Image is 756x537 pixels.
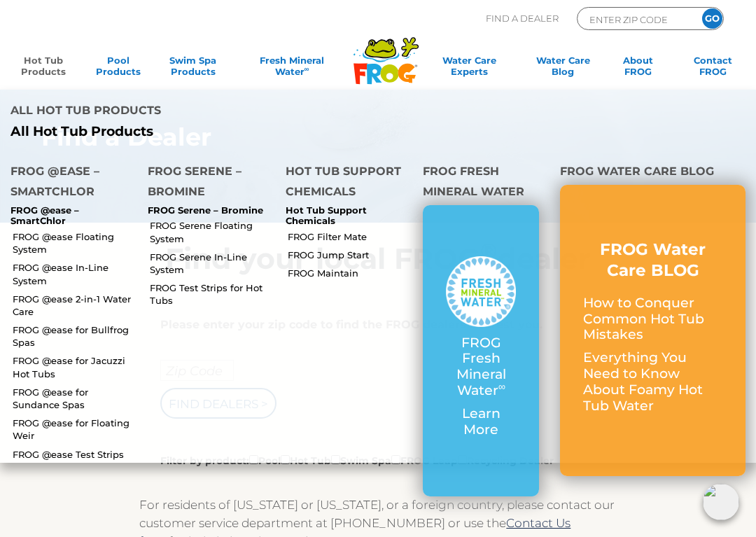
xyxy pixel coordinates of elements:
a: FROG @ease In-Line System [13,261,137,286]
h4: FROG Serene – Bromine [148,161,264,205]
a: Water CareBlog [534,55,592,83]
a: PoolProducts [89,55,147,83]
p: Learn More [446,406,516,438]
a: FROG @ease for Sundance Spas [13,386,137,411]
p: FROG Fresh Mineral Water [446,335,516,399]
sup: ∞ [498,380,505,393]
a: All Hot Tub Products [10,124,367,140]
a: FROG Jump Start [288,249,412,261]
a: Hot TubProducts [14,55,72,83]
a: FROG Fresh Mineral Water∞ Learn More [446,256,516,445]
a: FROG @ease Floating System [13,230,137,256]
a: Water CareExperts [421,55,517,83]
a: AboutFROG [609,55,667,83]
p: Hot Tub Support Chemicals [286,205,402,227]
a: FROG Serene Floating System [150,219,274,244]
p: Find A Dealer [486,7,559,30]
p: FROG Serene – Bromine [148,205,264,216]
h4: FROG Water Care Blog [560,161,745,185]
a: FROG Test Strips for Hot Tubs [150,281,274,307]
a: FROG Maintain [288,267,412,279]
a: FROG Water Care BLOG How to Conquer Common Hot Tub Mistakes Everything You Need to Know About Foa... [583,239,722,421]
a: Fresh MineralWater∞ [239,55,345,83]
sup: ∞ [304,65,309,73]
h4: Hot Tub Support Chemicals [286,161,402,205]
h3: FROG Water Care BLOG [583,239,722,281]
h4: All Hot Tub Products [10,100,367,124]
a: FROG Serene In-Line System [150,251,274,276]
p: FROG @ease – SmartChlor [10,205,127,227]
a: FROG @ease Test Strips [13,448,137,461]
input: Zip Code Form [588,11,682,27]
p: How to Conquer Common Hot Tub Mistakes [583,295,722,343]
a: FROG @ease for Floating Weir [13,417,137,442]
a: FROG Filter Mate [288,230,412,243]
a: ContactFROG [684,55,742,83]
input: GO [702,8,722,29]
a: FROG @ease for Jacuzzi Hot Tubs [13,354,137,379]
a: FROG @ease 2-in-1 Water Care [13,293,137,318]
h4: FROG @ease – SmartChlor [10,161,127,205]
p: Everything You Need to Know About Foamy Hot Tub Water [583,350,722,414]
img: openIcon [703,484,739,520]
h4: FROG Fresh Mineral Water [423,161,539,205]
a: FROG @ease for Bullfrog Spas [13,323,137,349]
a: Swim SpaProducts [164,55,222,83]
